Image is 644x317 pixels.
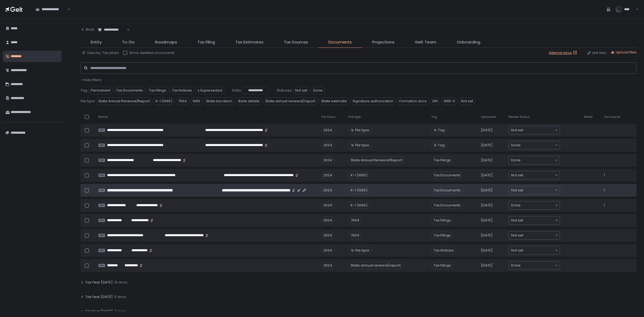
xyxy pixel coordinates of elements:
span: 1065-X [441,97,458,105]
span: K-1 (1065) [153,97,175,105]
input: Search for option [521,263,555,268]
span: Documents [328,39,352,45]
span: File type [80,99,95,104]
span: 1 [604,188,605,193]
span: File type [355,128,369,133]
div: Search for option [509,201,560,209]
div: 2024 [321,156,335,164]
span: Statuses [277,88,292,93]
span: Not set [511,233,523,238]
span: Tag [438,143,445,148]
span: Name [98,115,108,119]
span: 1 [604,203,605,208]
span: Tax Filing [197,39,215,45]
span: [DATE] [481,173,493,178]
span: [DATE] [481,128,493,133]
div: Search for option [509,171,560,179]
span: Tag [80,88,87,93]
span: Formation docs [397,97,429,105]
span: Tax Sources [284,39,308,45]
button: Back [80,24,94,35]
input: Search for option [521,158,555,163]
span: Review Status [508,115,530,119]
span: Not set [511,218,523,223]
span: State annual renewal/report [263,97,318,105]
span: State estimate [319,97,349,105]
span: Permanent [88,87,113,94]
span: Tax Year [DATE] [85,294,113,299]
span: State tax return [204,97,235,105]
span: Done [511,263,521,268]
span: Tag [438,128,445,133]
span: Not set [293,87,310,94]
input: Search for option [523,248,555,253]
span: To-Do [122,39,135,45]
span: File type [355,248,369,253]
span: Notes [584,115,593,119]
span: 10 docs [114,280,127,285]
span: Bank details [236,97,262,105]
input: Search for option [521,203,555,208]
span: Tax Year [DATE] [85,309,113,314]
span: Tax Documents [431,187,463,194]
input: Search for option [521,143,555,148]
span: Tax Source [604,115,620,119]
div: Search for option [32,3,70,15]
span: [DATE] [481,158,493,163]
button: - Hide filters [80,78,101,82]
span: Gelt Team [415,39,436,45]
div: State annual renewal/report [348,262,403,269]
div: 2024 [321,232,335,239]
span: x Superseded [195,87,225,94]
span: Done [311,87,325,94]
span: Tax Notices [431,247,456,254]
span: Tax Years [321,115,336,119]
input: Search for option [523,173,555,178]
span: Entity [232,88,241,93]
div: 2024 [321,187,335,194]
span: Signature authorization [350,97,396,105]
div: Back [80,27,94,32]
input: Search for option [126,27,126,32]
span: Not set [511,248,523,253]
div: Upload files [610,50,636,55]
button: Link files [587,50,606,55]
span: EIN [430,97,440,105]
span: 5 docs [114,294,126,299]
span: 7 docs [114,309,126,314]
span: Not set [511,188,523,193]
a: Internal docs [549,50,578,55]
div: K-1 (1065) [348,187,370,194]
span: Tax Filings [431,217,453,224]
span: [DATE] [481,203,493,208]
div: Search for option [509,246,560,254]
span: Tax Documents [431,202,463,209]
input: Search for option [523,233,555,238]
span: Done [511,203,521,208]
span: Tax Filings [431,156,453,164]
span: Not set [459,97,475,105]
div: 2024 [321,172,335,179]
div: K-1 (1065) [348,202,370,209]
button: View by: Tax years [82,50,119,55]
span: [DATE] [481,188,493,193]
span: Done [511,143,521,148]
div: 7004 [348,217,362,224]
input: Search for option [523,127,555,133]
div: State Annual Renewal/Report [348,156,405,164]
span: Not set [511,127,523,133]
span: Tax Filings [147,87,169,94]
div: Search for option [509,141,560,149]
span: Tax Notices [170,87,194,94]
div: Search for option [509,261,560,269]
span: Done [511,158,521,163]
span: 7004 [176,97,189,105]
span: Tax Documents [431,172,463,179]
span: [DATE] [481,143,493,148]
span: Tax Estimates [235,39,264,45]
div: 2024 [321,202,335,209]
span: Tax Year [DATE] [85,280,113,285]
span: Uploaded [481,115,496,119]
